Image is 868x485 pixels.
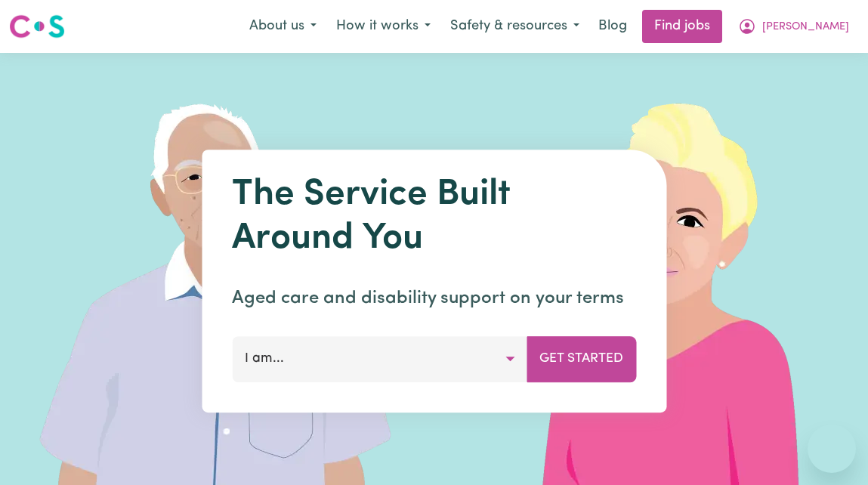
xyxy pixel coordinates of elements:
[232,336,527,382] button: I am...
[326,11,440,42] button: How it works
[9,9,65,44] a: Careseekers logo
[589,10,636,43] a: Blog
[642,10,722,43] a: Find jobs
[232,285,636,312] p: Aged care and disability support on your terms
[527,336,636,382] button: Get Started
[232,174,636,261] h1: The Service Built Around You
[728,11,859,42] button: My Account
[808,425,856,473] iframe: Button to launch messaging window
[239,11,326,42] button: About us
[440,11,589,42] button: Safety & resources
[9,13,65,40] img: Careseekers logo
[762,19,849,36] span: [PERSON_NAME]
